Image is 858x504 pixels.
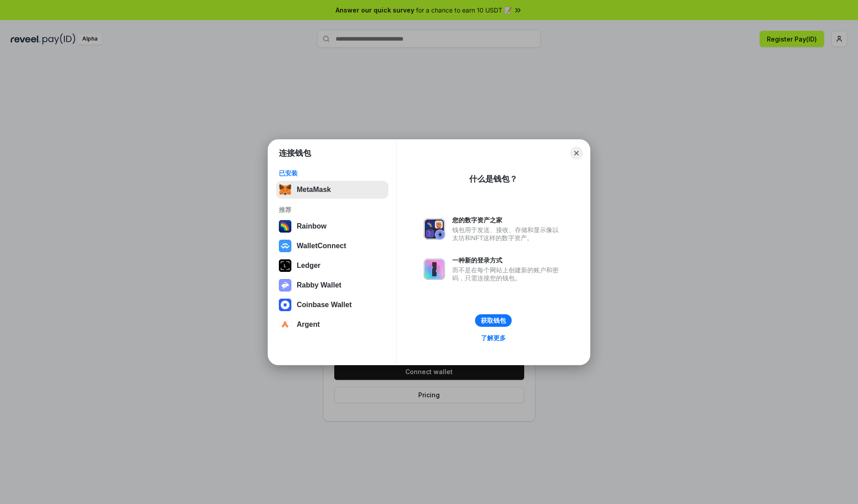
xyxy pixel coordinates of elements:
[276,257,388,275] button: Ledger
[452,226,563,242] div: 钱包用于发送、接收、存储和显示像以太坊和NFT这样的数字资产。
[424,218,445,240] img: svg+xml,%3Csvg%20xmlns%3D%22http%3A%2F%2Fwww.w3.org%2F2000%2Fsvg%22%20fill%3D%22none%22%20viewBox...
[469,174,517,184] div: 什么是钱包？
[279,259,291,272] img: svg+xml,%3Csvg%20xmlns%3D%22http%3A%2F%2Fwww.w3.org%2F2000%2Fsvg%22%20width%3D%2228%22%20height%3...
[481,317,506,325] div: 获取钱包
[475,314,512,327] button: 获取钱包
[570,147,583,159] button: Close
[452,256,563,264] div: 一种新的登录方式
[297,262,320,270] div: Ledger
[276,276,388,294] button: Rabby Wallet
[481,334,506,342] div: 了解更多
[279,318,291,331] img: svg+xml,%3Csvg%20width%3D%2228%22%20height%3D%2228%22%20viewBox%3D%220%200%2028%2028%22%20fill%3D...
[424,258,445,280] img: svg+xml,%3Csvg%20xmlns%3D%22http%3A%2F%2Fwww.w3.org%2F2000%2Fsvg%22%20fill%3D%22none%22%20viewBox...
[297,186,331,194] div: MetaMask
[452,216,563,224] div: 您的数字资产之家
[297,242,346,250] div: WalletConnect
[276,181,388,199] button: MetaMask
[279,148,311,158] h1: 连接钱包
[276,217,388,235] button: Rainbow
[279,299,291,311] img: svg+xml,%3Csvg%20width%3D%2228%22%20height%3D%2228%22%20viewBox%3D%220%200%2028%2028%22%20fill%3D...
[475,332,511,344] a: 了解更多
[279,240,291,252] img: svg+xml,%3Csvg%20width%3D%2228%22%20height%3D%2228%22%20viewBox%3D%220%200%2028%2028%22%20fill%3D...
[452,266,563,282] div: 而不是在每个网站上创建新的账户和密码，只需连接您的钱包。
[279,279,291,292] img: svg+xml,%3Csvg%20xmlns%3D%22http%3A%2F%2Fwww.w3.org%2F2000%2Fsvg%22%20fill%3D%22none%22%20viewBox...
[297,281,341,289] div: Rabby Wallet
[279,183,291,196] img: svg+xml,%3Csvg%20fill%3D%22none%22%20height%3D%2233%22%20viewBox%3D%220%200%2035%2033%22%20width%...
[279,169,386,177] div: 已安装
[276,237,388,255] button: WalletConnect
[276,316,388,333] button: Argent
[297,301,352,309] div: Coinbase Wallet
[279,220,291,233] img: svg+xml,%3Csvg%20width%3D%22120%22%20height%3D%22120%22%20viewBox%3D%220%200%20120%20120%22%20fil...
[279,206,386,214] div: 推荐
[276,296,388,314] button: Coinbase Wallet
[297,321,320,329] div: Argent
[297,222,327,230] div: Rainbow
